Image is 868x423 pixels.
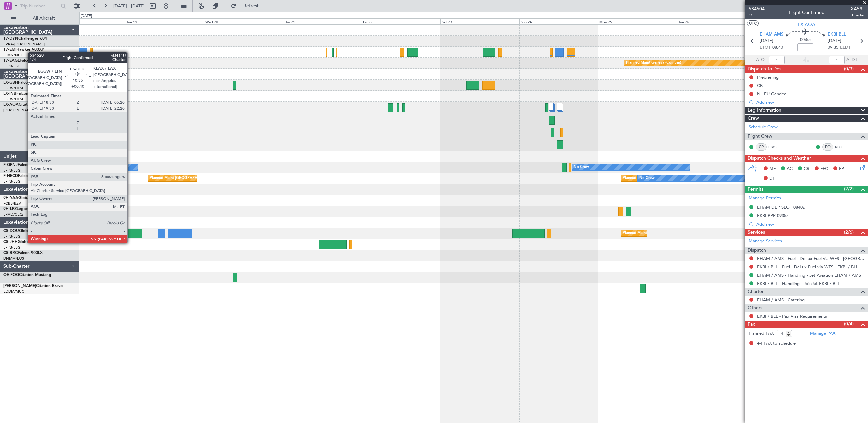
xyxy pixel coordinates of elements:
a: LFPB/LBG [3,234,21,239]
a: CS-JHHGlobal 6000 [3,240,40,244]
div: Add new [756,99,865,105]
span: Pax [748,321,755,328]
label: Planned PAX [749,330,774,337]
a: Manage Permits [749,195,781,202]
div: EKBI PPR 0935z [757,213,788,218]
span: LX-AOA [798,21,815,28]
span: [PERSON_NAME] [3,284,36,288]
span: Leg Information [748,107,781,114]
span: 00:55 [800,37,811,43]
span: All Aircraft [17,16,70,21]
span: (2/2) [844,185,854,192]
a: 9H-YAAGlobal 5000 [3,196,41,200]
div: Thu 21 [283,18,362,24]
span: [DATE] [828,38,841,44]
div: No Crew [639,173,655,183]
a: QVS [768,144,783,150]
div: Tue 26 [677,18,756,24]
span: DP [769,175,775,182]
a: 9H-LPZLegacy 500 [3,207,38,211]
div: Sun 24 [519,18,598,24]
span: ELDT [840,44,851,51]
a: DNMM/LOS [3,256,24,261]
button: All Aircraft [7,13,72,24]
div: Prebriefing [757,74,779,80]
span: F-HECD [3,174,18,178]
div: [DATE] [81,13,92,19]
a: [PERSON_NAME]Citation Bravo [3,284,63,288]
a: LFPB/LBG [3,64,21,69]
span: OE-FOG [3,273,19,277]
a: EDLW/DTM [3,97,23,102]
button: UTC [747,20,759,26]
a: CS-DOUGlobal 6500 [3,229,42,233]
span: ATOT [756,57,767,63]
div: Planned Maint Geneva (Cointrin) [626,58,681,68]
span: Charter [848,12,865,18]
a: Manage Services [749,238,782,245]
a: T7-EMIHawker 900XP [3,48,44,52]
a: EHAM / AMS - Catering [757,297,805,303]
span: LX-AOA [3,103,19,107]
a: EHAM / AMS - Handling - Jet Aviation EHAM / AMS [757,272,861,278]
span: T7-EAGL [3,59,20,63]
a: OE-FOGCitation Mustang [3,273,51,277]
span: LX-INB [3,92,16,96]
div: Wed 20 [204,18,283,24]
span: [DATE] - [DATE] [113,3,145,9]
span: MF [769,166,776,172]
span: AC [787,166,793,172]
input: Trip Number [20,1,59,11]
a: LFPB/LBG [3,245,21,250]
span: ALDT [846,57,857,63]
div: NL EU Gendec [757,91,786,97]
a: LFPB/LBG [3,168,21,173]
span: 534504 [749,5,765,12]
a: LFPB/LBG [3,179,21,184]
span: [DATE] [760,38,773,44]
a: LFMD/CEQ [3,212,23,217]
a: [PERSON_NAME]/QSA [3,108,43,113]
span: CS-JHH [3,240,18,244]
span: ETOT [760,44,771,51]
div: Fri 22 [362,18,441,24]
a: EKBI / BLL - Handling - JoinJet EKBI / BLL [757,281,840,286]
div: Mon 18 [46,18,125,24]
a: EKBI / BLL - Pax Visa Requirements [757,313,827,319]
input: --:-- [769,56,785,64]
div: Tue 19 [125,18,204,24]
a: T7-DYNChallenger 604 [3,37,47,41]
span: Crew [748,115,759,122]
a: LFMN/NCE [3,53,23,58]
a: EDDM/MUC [3,289,24,294]
span: Charter [748,288,764,296]
div: EHAM DEP SLOT 0840z [757,204,805,210]
a: LX-AOACitation Mustang [3,103,51,107]
a: LX-GBHFalcon 7X [3,81,36,85]
div: CB [757,83,763,88]
a: EVRA/[PERSON_NAME] [3,42,45,47]
div: Planned Maint [GEOGRAPHIC_DATA] ([GEOGRAPHIC_DATA]) [623,228,728,238]
div: FO [822,143,833,151]
span: FFC [820,166,828,172]
div: No Crew [574,162,589,172]
div: Planned Maint [GEOGRAPHIC_DATA] ([GEOGRAPHIC_DATA]) [150,173,255,183]
span: 9H-LPZ [3,207,17,211]
span: LXA59J [848,5,865,12]
span: CS-RRC [3,251,18,255]
span: T7-DYN [3,37,18,41]
div: CP [756,143,767,151]
span: 1/5 [749,12,765,18]
div: Mon 25 [598,18,677,24]
span: CS-DOU [3,229,19,233]
a: FCBB/BZV [3,201,21,206]
div: Sat 23 [440,18,519,24]
span: FP [839,166,844,172]
a: F-HECDFalcon 7X [3,174,36,178]
span: EKBI BLL [828,31,846,38]
a: LX-INBFalcon 900EX EASy II [3,92,56,96]
span: (0/4) [844,320,854,327]
span: Refresh [238,4,266,8]
span: Services [748,229,765,236]
a: EHAM / AMS - Fuel - DeLux Fuel via WFS - [GEOGRAPHIC_DATA] / AMS [757,256,865,261]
